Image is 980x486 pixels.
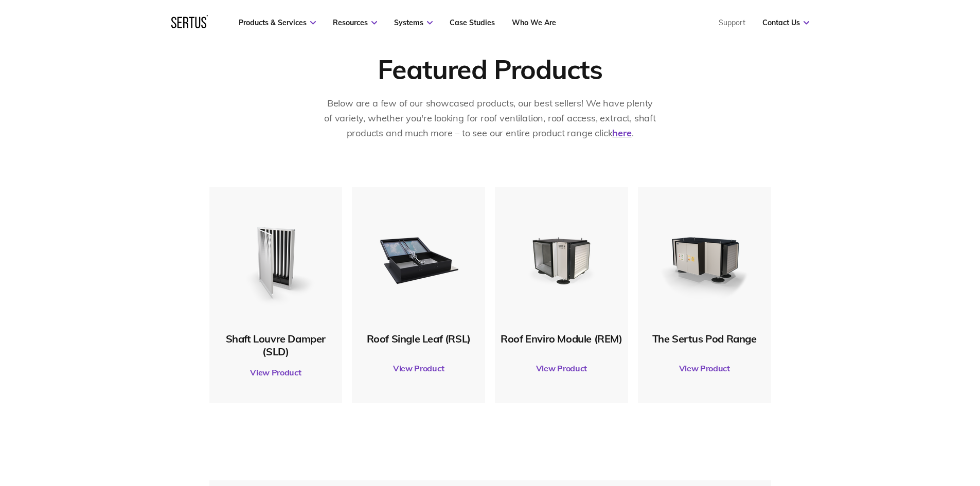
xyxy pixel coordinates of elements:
[512,18,556,27] a: Who We Are
[643,354,766,383] a: View Product
[323,96,657,140] p: Below are a few of our showcased products, our best sellers! We have plenty of variety, whether y...
[394,18,433,27] a: Systems
[378,52,602,86] div: Featured Products
[357,332,480,345] div: Roof Single Leaf (RSL)
[450,18,495,27] a: Case Studies
[500,332,623,345] div: Roof Enviro Module (REM)
[500,354,623,383] a: View Product
[762,18,809,27] a: Contact Us
[612,127,631,139] a: here
[719,18,745,27] a: Support
[239,18,316,27] a: Products & Services
[215,332,337,358] div: Shaft Louvre Damper (SLD)
[795,367,980,486] iframe: Chat Widget
[333,18,377,27] a: Resources
[643,332,766,345] div: The Sertus Pod Range
[215,358,337,387] a: View Product
[357,354,480,383] a: View Product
